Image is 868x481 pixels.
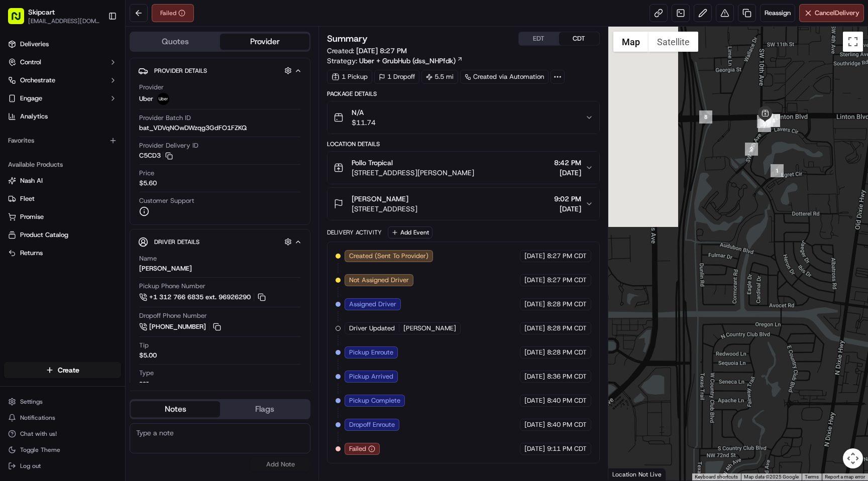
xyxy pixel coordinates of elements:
[349,300,396,309] span: Assigned Driver
[547,348,587,357] span: 8:28 PM CDT
[8,212,117,221] a: Promise
[149,322,206,331] span: [PHONE_NUMBER]
[349,252,428,261] span: Created (Sent To Provider)
[20,40,49,49] span: Deliveries
[89,183,110,191] span: [DATE]
[4,4,104,28] button: Skipcart[EMAIL_ADDRESS][DOMAIN_NAME]
[554,204,581,214] span: [DATE]
[20,430,57,438] span: Chat with us!
[359,56,456,66] span: Uber + GrubHub (dss_NHPfdk)
[156,129,183,141] button: See all
[611,467,644,480] img: Google
[28,7,55,17] button: Skipcart
[758,119,771,132] div: 7
[4,36,121,52] a: Deliveries
[554,168,581,178] span: [DATE]
[4,443,121,457] button: Toggle Theme
[4,395,121,409] button: Settings
[815,9,859,18] span: Cancel Delivery
[524,324,545,333] span: [DATE]
[139,113,191,123] span: Provider Batch ID
[524,252,545,261] span: [DATE]
[374,70,419,84] div: 1 Dropoff
[28,17,100,25] span: [EMAIL_ADDRESS][DOMAIN_NAME]
[139,351,157,360] div: $5.00
[89,156,110,164] span: [DATE]
[20,414,55,422] span: Notifications
[843,32,863,52] button: Toggle fullscreen view
[20,446,60,454] span: Toggle Theme
[149,293,251,302] span: +1 312 766 6835 ext. 96926290
[327,70,372,84] div: 1 Pickup
[648,32,698,52] button: Show satellite imagery
[20,212,44,221] span: Promise
[20,76,55,85] span: Orchestrate
[139,311,207,320] span: Dropoff Phone Number
[139,169,154,178] span: Price
[58,365,79,375] span: Create
[744,474,799,479] span: Map data ©2025 Google
[139,264,192,273] div: [PERSON_NAME]
[328,188,599,220] button: [PERSON_NAME][STREET_ADDRESS]9:02 PM[DATE]
[524,348,545,357] span: [DATE]
[220,401,309,417] button: Flags
[26,65,181,75] input: Got a question? Start typing here...
[171,99,183,111] button: Start new chat
[349,276,409,285] span: Not Assigned Driver
[554,194,581,204] span: 9:02 PM
[460,70,549,84] a: Created via Automation
[139,292,267,303] a: +1 312 766 6835 ext. 96926290
[356,46,407,55] span: [DATE] 8:27 PM
[524,444,545,453] span: [DATE]
[4,227,121,243] button: Product Catalog
[20,398,43,406] span: Settings
[71,249,122,257] a: Powered byPylon
[608,468,666,480] div: Location Not Live
[745,143,758,156] div: 2
[139,151,173,160] button: C5CD3
[20,58,41,67] span: Control
[349,396,400,405] span: Pickup Complete
[20,249,43,258] span: Returns
[760,4,795,22] button: Reassign
[4,90,121,106] button: Engage
[8,249,117,258] a: Returns
[349,372,393,381] span: Pickup Arrived
[139,321,223,332] button: [PHONE_NUMBER]
[4,133,121,149] div: Favorites
[352,117,376,128] span: $11.74
[139,141,198,150] span: Provider Delivery ID
[4,72,121,88] button: Orchestrate
[524,300,545,309] span: [DATE]
[765,9,791,18] span: Reassign
[327,56,463,66] div: Strategy:
[20,230,68,239] span: Product Catalog
[327,34,368,43] h3: Summary
[352,194,408,204] span: [PERSON_NAME]
[613,32,648,52] button: Show street map
[547,276,587,285] span: 8:27 PM CDT
[81,220,165,238] a: 💻API Documentation
[349,420,395,429] span: Dropoff Enroute
[31,183,81,191] span: [PERSON_NAME]
[4,108,121,125] a: Analytics
[547,444,587,453] span: 9:11 PM CDT
[10,146,26,162] img: Jose Romo
[4,54,121,70] button: Control
[139,94,153,103] span: Uber
[10,225,18,233] div: 📗
[547,372,587,381] span: 8:36 PM CDT
[4,459,121,473] button: Log out
[10,131,67,139] div: Past conversations
[767,114,780,127] div: 4
[524,372,545,381] span: [DATE]
[524,396,545,405] span: [DATE]
[327,90,599,98] div: Package Details
[699,110,712,124] div: 8
[154,238,199,246] span: Driver Details
[524,420,545,429] span: [DATE]
[547,252,587,261] span: 8:27 PM CDT
[328,101,599,134] button: N/A$11.74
